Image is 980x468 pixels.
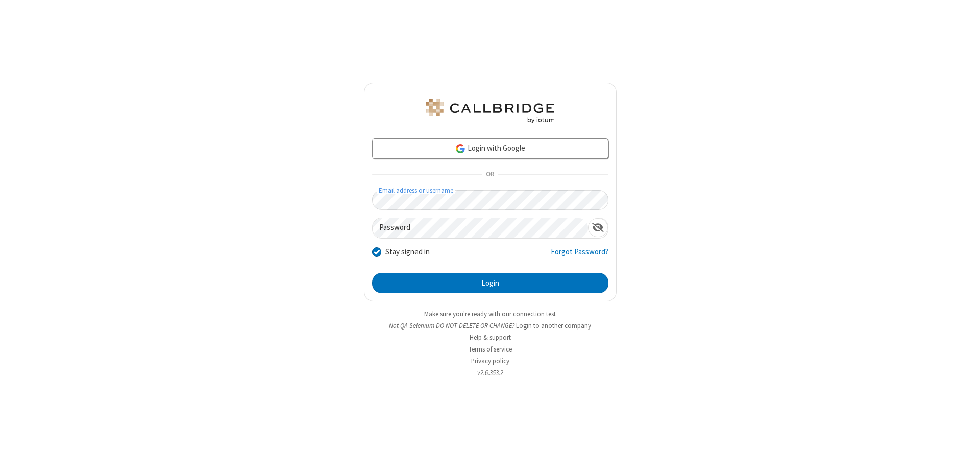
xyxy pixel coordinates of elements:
a: Make sure you're ready with our connection test [424,310,556,318]
iframe: Chat [954,441,972,461]
img: QA Selenium DO NOT DELETE OR CHANGE [424,99,556,123]
input: Email address or username [372,190,608,210]
a: Login with Google [372,138,608,159]
img: google-icon.png [455,143,466,154]
span: OR [482,168,498,182]
li: Not QA Selenium DO NOT DELETE OR CHANGE? [364,321,617,331]
a: Help & support [470,333,511,342]
a: Terms of service [469,345,512,354]
button: Login to another company [516,321,591,331]
a: Forgot Password? [551,246,608,266]
a: Privacy policy [471,357,509,365]
div: Show password [588,218,608,237]
input: Password [373,218,588,238]
li: v2.6.353.2 [364,368,617,378]
label: Stay signed in [385,246,430,258]
button: Login [372,273,608,293]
